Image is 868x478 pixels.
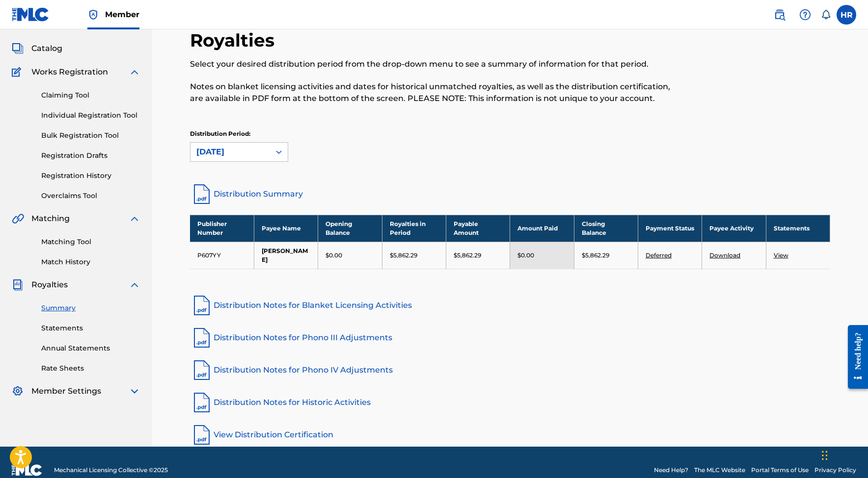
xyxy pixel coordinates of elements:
a: Deferred [646,252,672,259]
p: $0.00 [325,251,342,260]
a: CatalogCatalog [12,43,62,54]
th: Payment Status [638,215,702,242]
p: $5,862.29 [390,251,417,260]
p: Select your desired distribution period from the drop-down menu to see a summary of information f... [190,58,683,70]
div: Drag [822,441,828,470]
a: Matching Tool [41,237,140,247]
iframe: Resource Center [841,315,868,399]
img: Matching [12,213,24,225]
th: Closing Balance [574,215,638,242]
img: expand [129,385,140,397]
a: Statements [41,323,140,333]
p: $5,862.29 [582,251,609,260]
a: Rate Sheets [41,363,140,374]
span: Matching [31,213,70,225]
span: Member Settings [31,385,101,397]
a: Need Help? [654,466,688,475]
img: Works Registration [12,66,25,78]
p: $0.00 [517,251,534,260]
img: pdf [190,358,214,382]
td: [PERSON_NAME] [254,242,318,269]
img: Royalties [12,279,24,291]
div: User Menu [837,5,856,25]
a: Annual Statements [41,343,140,353]
a: Match History [41,257,140,267]
th: Amount Paid [510,215,574,242]
div: Notifications [821,10,831,20]
a: Download [709,252,740,259]
img: expand [129,66,140,78]
img: MLC Logo [12,7,50,22]
span: Catalog [31,43,62,54]
img: Catalog [12,43,24,54]
th: Statements [766,215,830,242]
img: pdf [190,423,214,447]
a: Distribution Notes for Phono IV Adjustments [190,358,830,382]
h2: Royalties [190,29,279,51]
p: $5,862.29 [454,251,481,260]
a: Public Search [770,5,789,25]
div: [DATE] [196,146,264,158]
a: Privacy Policy [814,466,856,475]
img: Member Settings [12,385,24,397]
img: logo [12,464,42,476]
span: Royalties [31,279,68,291]
img: search [774,9,786,21]
a: Distribution Notes for Blanket Licensing Activities [190,294,830,317]
a: View Distribution Certification [190,423,830,447]
th: Opening Balance [318,215,382,242]
a: Claiming Tool [41,90,140,101]
div: Help [795,5,815,25]
a: SummarySummary [12,19,71,31]
img: expand [129,213,140,225]
p: Distribution Period: [190,129,288,138]
img: help [799,9,811,21]
a: Individual Registration Tool [41,110,140,121]
a: Bulk Registration Tool [41,130,140,141]
td: P607YY [190,242,254,269]
th: Payable Amount [446,215,510,242]
a: View [774,252,788,259]
a: Distribution Notes for Phono III Adjustments [190,326,830,350]
a: Distribution Summary [190,182,830,206]
img: pdf [190,326,214,350]
img: expand [129,279,140,291]
a: Registration History [41,171,140,181]
th: Payee Activity [702,215,766,242]
th: Royalties in Period [382,215,446,242]
img: pdf [190,294,214,317]
img: pdf [190,391,214,414]
th: Payee Name [254,215,318,242]
a: Portal Terms of Use [751,466,809,475]
th: Publisher Number [190,215,254,242]
a: The MLC Website [694,466,745,475]
p: Notes on blanket licensing activities and dates for historical unmatched royalties, as well as th... [190,81,683,104]
a: Summary [41,303,140,313]
span: Member [105,9,139,20]
iframe: Chat Widget [819,431,868,478]
a: Overclaims Tool [41,191,140,201]
img: Top Rightsholder [87,9,99,21]
a: Registration Drafts [41,151,140,161]
span: Mechanical Licensing Collective © 2025 [54,466,168,475]
img: distribution-summary-pdf [190,182,214,206]
span: Works Registration [31,66,108,78]
a: Distribution Notes for Historic Activities [190,391,830,414]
